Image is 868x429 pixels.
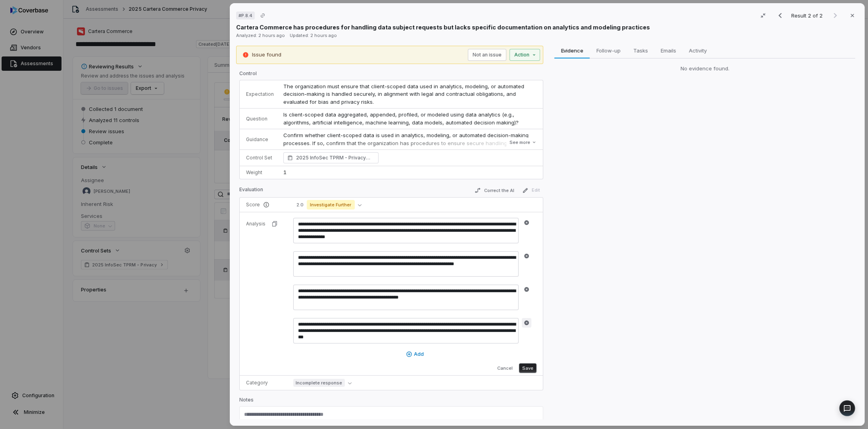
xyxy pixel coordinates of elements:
[630,45,651,56] span: Tasks
[239,70,543,80] p: Control
[246,380,284,386] p: Category
[658,45,679,56] span: Emails
[252,51,281,59] p: Issue found
[290,33,337,38] span: Updated: 2 hours ago
[296,154,375,162] span: 2025 InfoSec TPRM - Privacy Data Analytics
[283,111,519,126] span: Is client-scoped data aggregated, appended, profiled, or modeled using data analytics (e.g., algo...
[283,169,287,175] span: 1
[558,45,587,56] span: Evidence
[293,200,365,210] button: 2.0Investigate Further
[239,397,543,406] p: Notes
[283,83,526,105] span: The organization must ensure that client-scoped data used in analytics, modeling, or automated de...
[510,49,540,61] button: Action
[239,186,263,196] p: Evaluation
[246,169,274,176] p: Weight
[468,49,506,61] button: Not an issue
[772,11,788,20] button: Previous result
[791,11,824,20] p: Result 2 of 2
[472,186,518,195] button: Correct the AI
[256,8,270,23] button: Copy link
[494,363,516,373] button: Cancel
[507,135,539,149] button: See more
[686,45,710,56] span: Activity
[293,379,345,387] span: Incomplete response
[236,33,285,38] span: Analyzed: 2 hours ago
[246,91,274,97] p: Expectation
[246,221,266,227] p: Analysis
[307,200,355,210] span: Investigate Further
[246,116,274,122] p: Question
[593,45,624,56] span: Follow-up
[246,136,274,143] p: Guidance
[554,65,855,73] div: No evidence found.
[246,202,284,208] p: Score
[293,348,537,360] button: Add
[246,155,274,161] p: Control Set
[239,12,252,19] span: # P.8.4
[283,132,537,155] p: Confirm whether client-scoped data is used in analytics, modeling, or automated decision-making p...
[236,23,650,31] p: Cartera Commerce has procedures for handling data subject requests but lacks specific documentati...
[519,363,537,373] button: Save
